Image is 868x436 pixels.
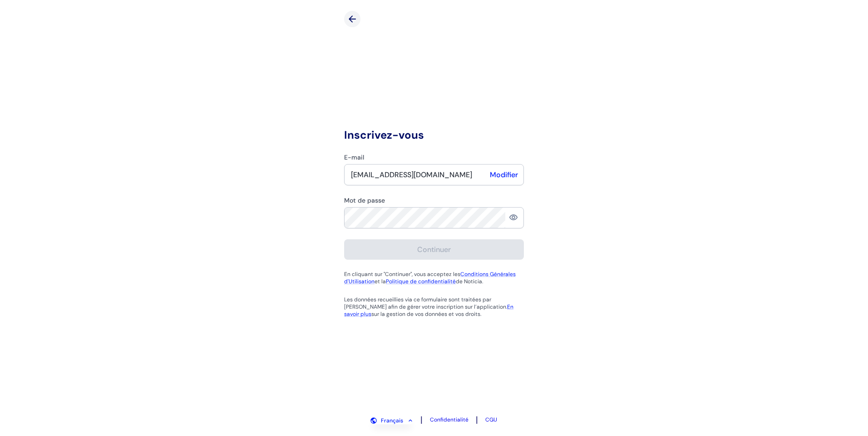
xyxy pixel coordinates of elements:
[344,271,524,285] p: En cliquant sur "Continuer", vous acceptez les et la de Noticia.
[420,414,423,425] span: |
[344,11,360,27] div: back-button
[371,417,413,424] button: Français
[476,414,478,425] span: |
[344,303,513,318] a: En savoir plus
[344,153,524,161] label: E-mail
[344,296,524,318] p: Les données recueillies via ce formulaire sont traitées par [PERSON_NAME] afin de gérer votre ins...
[417,245,451,254] div: Continuer
[485,416,497,423] a: CGU
[430,416,469,423] a: Confidentialité
[344,271,516,285] a: Conditions Générales d'Utilisation
[344,196,524,204] label: Mot de passe
[490,170,518,179] a: Modifier
[344,239,524,260] button: Continuer
[386,278,456,285] a: Politique de confidentialité
[344,128,524,142] h4: Inscrivez-vous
